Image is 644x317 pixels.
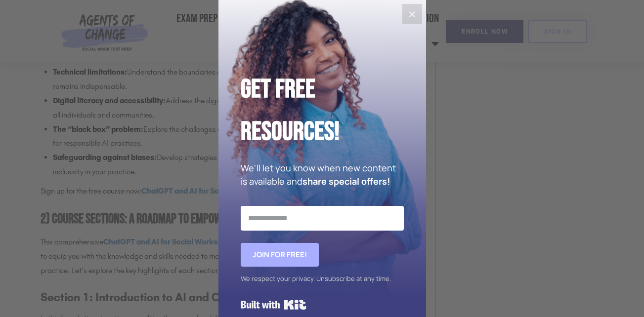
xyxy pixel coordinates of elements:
[241,296,306,314] a: Built with Kit
[241,161,404,188] p: We'll let you know when new content is available and
[302,175,390,187] strong: share special offers!
[241,272,404,286] div: We respect your privacy. Unsubscribe at any time.
[402,4,422,24] button: Close
[241,206,404,231] input: Email Address
[241,68,404,154] h2: Get Free Resources!
[241,243,319,267] button: Join for FREE!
